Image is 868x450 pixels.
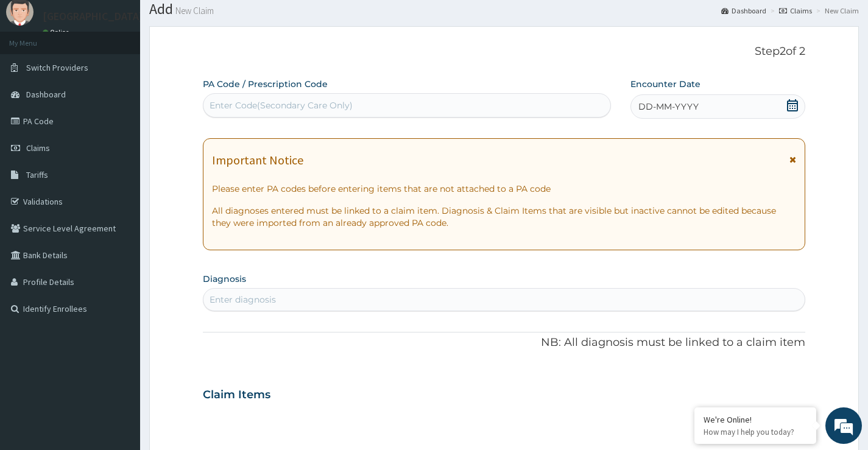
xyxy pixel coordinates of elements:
p: [GEOGRAPHIC_DATA] [43,11,143,22]
span: Switch Providers [26,62,88,73]
p: Please enter PA codes before entering items that are not attached to a PA code [212,183,796,195]
p: NB: All diagnosis must be linked to a claim item [203,335,805,351]
div: Minimize live chat window [200,6,229,35]
div: Enter Code(Secondary Care Only) [210,99,353,111]
label: Encounter Date [630,78,700,90]
p: Step 2 of 2 [203,45,805,58]
span: We're online! [71,142,168,265]
img: d_794563401_company_1708531726252_794563401 [23,61,49,91]
label: Diagnosis [203,273,246,285]
p: All diagnoses entered must be linked to a claim item. Diagnosis & Claim Items that are visible bu... [212,205,796,229]
h1: Important Notice [212,153,303,167]
li: New Claim [813,5,859,16]
a: Online [43,28,72,37]
label: PA Code / Prescription Code [203,78,328,90]
span: DD-MM-YYYY [638,100,699,113]
div: Enter diagnosis [210,294,276,306]
div: We're Online! [704,414,807,425]
div: Chat with us now [63,68,205,84]
a: Dashboard [721,5,766,16]
textarea: Type your message and hit 'Enter' [6,311,232,354]
h1: Add [149,1,859,17]
span: Claims [26,142,50,153]
span: Dashboard [26,89,66,100]
span: Tariffs [26,169,48,180]
h3: Claim Items [203,388,270,402]
small: New Claim [173,6,214,15]
p: How may I help you today? [704,427,807,437]
a: Claims [779,5,812,16]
